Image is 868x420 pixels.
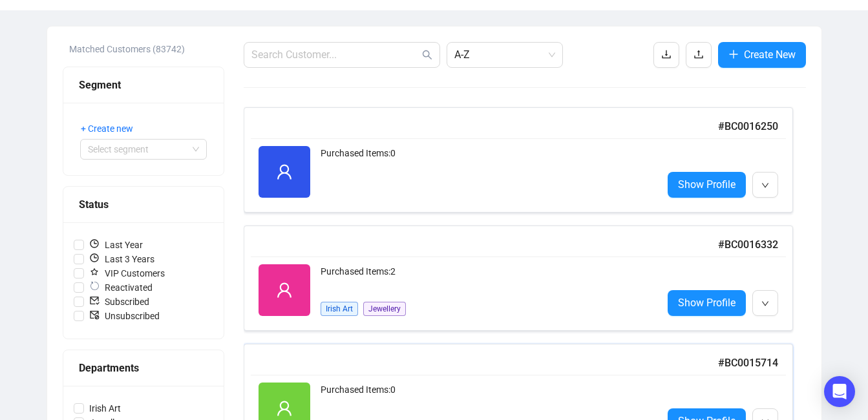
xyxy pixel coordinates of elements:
div: Departments [79,360,208,376]
span: search [422,50,432,60]
a: #BC0016332userPurchased Items:2Irish ArtJewelleryShow Profile [244,226,806,331]
span: Show Profile [678,176,736,193]
span: Last Year [84,238,148,252]
div: Matched Customers (83742) [69,42,224,56]
span: Subscribed [84,295,154,309]
button: + Create new [80,118,143,139]
span: user [276,400,293,417]
a: #BC0016250userPurchased Items:0Show Profile [244,107,806,213]
button: Create New [718,42,806,68]
span: # BC0015714 [718,357,778,369]
div: Purchased Items: 2 [321,264,652,290]
div: Segment [79,77,208,93]
input: Search Customer... [251,47,419,63]
span: down [761,182,769,189]
span: Jewellery [363,302,406,316]
span: Irish Art [321,302,358,316]
span: down [761,300,769,308]
span: + Create new [81,121,133,136]
span: user [276,282,293,299]
span: upload [693,49,704,59]
div: Status [79,196,208,213]
span: Last 3 Years [84,252,160,266]
span: # BC0016250 [718,120,778,132]
span: A-Z [454,43,555,67]
a: Show Profile [668,172,746,198]
span: Show Profile [678,295,736,311]
span: Create New [744,47,796,63]
span: Unsubscribed [84,309,165,323]
a: Show Profile [668,290,746,316]
span: # BC0016332 [718,238,778,251]
span: VIP Customers [84,266,170,280]
span: plus [728,49,739,59]
div: Open Intercom Messenger [824,376,855,407]
span: user [276,163,293,180]
span: Reactivated [84,280,158,295]
span: Irish Art [84,401,126,415]
div: Purchased Items: 0 [321,146,652,198]
span: download [661,49,672,59]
